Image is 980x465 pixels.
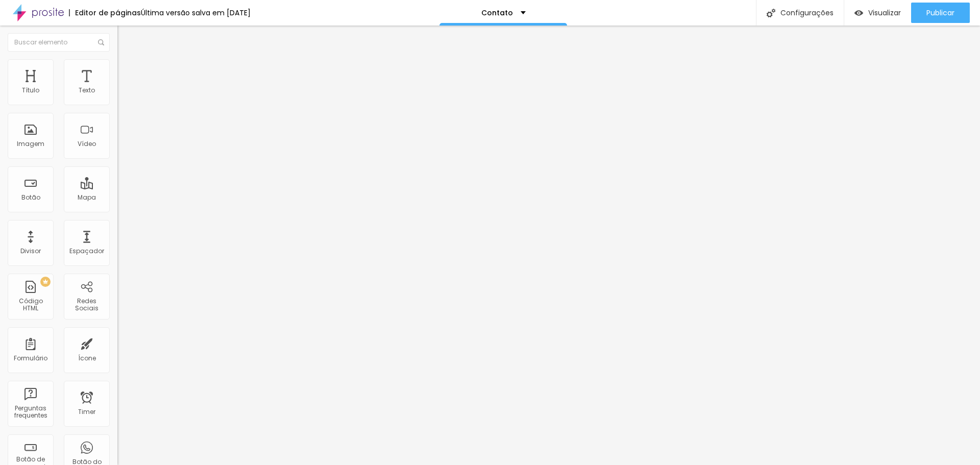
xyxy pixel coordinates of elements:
div: Texto [79,87,95,94]
div: Espaçador [69,248,104,255]
div: Formulário [14,355,47,362]
div: Ícone [78,355,96,362]
div: Editor de páginas [69,9,141,16]
div: Vídeo [78,140,96,148]
button: Visualizar [844,3,911,23]
div: Imagem [17,140,44,148]
div: Redes Sociais [66,298,107,312]
div: Perguntas frequentes [10,405,51,420]
p: Contato [481,9,513,16]
div: Botão [21,194,40,201]
button: Publicar [911,3,970,23]
input: Buscar elemento [8,33,110,52]
span: Visualizar [868,9,901,17]
div: Mapa [78,194,96,201]
div: Título [22,87,39,94]
div: Última versão salva em [DATE] [141,9,251,16]
div: Divisor [20,248,41,255]
div: Timer [78,408,95,415]
img: view-1.svg [854,9,863,17]
span: Publicar [926,9,954,17]
img: Icone [98,39,104,45]
img: Icone [767,9,775,17]
div: Código HTML [10,298,51,312]
iframe: Editor [117,26,980,465]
